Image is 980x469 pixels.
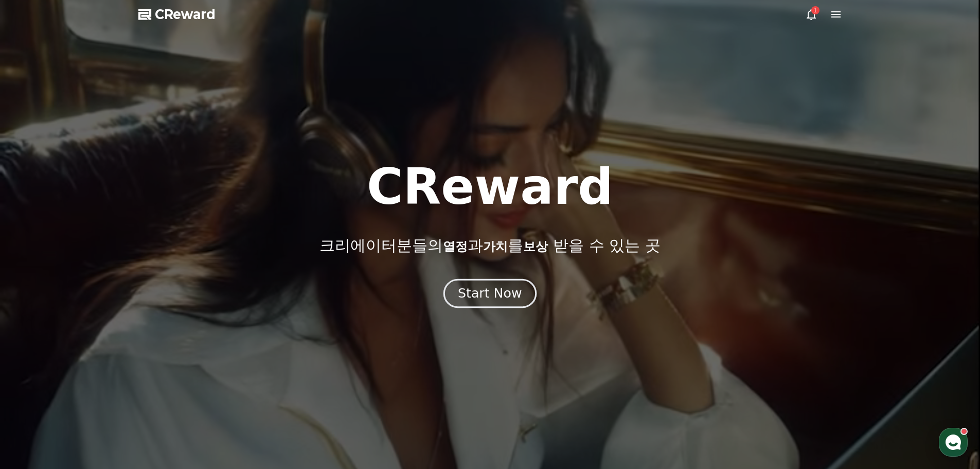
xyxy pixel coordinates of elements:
span: 가치 [483,239,508,254]
button: Start Now [443,279,537,308]
a: CReward [138,6,216,23]
a: 설정 [133,326,198,352]
span: 열정 [443,239,468,254]
span: 보상 [523,239,548,254]
a: Start Now [446,290,534,300]
div: Start Now [458,285,522,302]
div: 1 [811,6,819,14]
p: 크리에이터분들의 과 를 받을 수 있는 곳 [319,236,660,255]
a: 1 [805,8,817,21]
h1: CReward [367,162,613,212]
a: 대화 [68,326,133,352]
a: 홈 [3,326,68,352]
span: 대화 [94,342,106,351]
span: 홈 [32,342,39,350]
span: 설정 [159,342,171,350]
span: CReward [155,6,216,23]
